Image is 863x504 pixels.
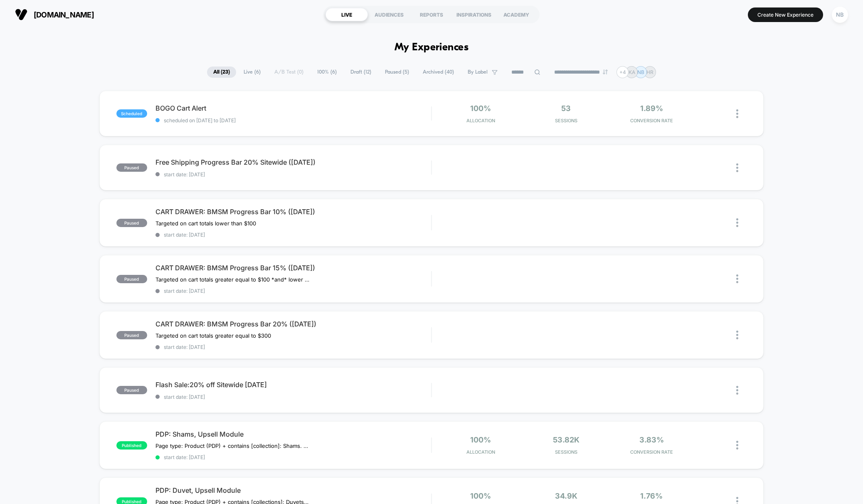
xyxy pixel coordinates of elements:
[311,67,343,78] span: 100% ( 6 )
[395,42,469,54] h1: My Experiences
[155,454,431,460] span: start date: [DATE]
[470,435,491,444] span: 100%
[629,69,635,75] p: KA
[155,171,431,178] span: start date: [DATE]
[453,8,495,21] div: INSPIRATIONS
[34,10,94,19] span: [DOMAIN_NAME]
[640,104,663,113] span: 1.89%
[237,67,267,78] span: Live ( 6 )
[468,69,488,75] span: By Label
[611,449,692,455] span: CONVERSION RATE
[155,430,431,438] span: PDP: Shams, Upsell Module
[116,163,147,172] span: paused
[603,69,608,74] img: end
[368,8,410,21] div: AUDIENCES
[116,109,147,118] span: scheduled
[12,8,96,21] button: [DOMAIN_NAME]
[736,441,738,450] img: close
[832,7,848,23] div: NB
[466,118,495,124] span: Allocation
[155,344,431,350] span: start date: [DATE]
[155,220,256,227] span: Targeted on cart totals lower than $100
[470,492,491,500] span: 100%
[466,449,495,455] span: Allocation
[736,109,738,118] img: close
[555,492,577,500] span: 34.9k
[616,66,629,78] div: + 4
[639,435,664,444] span: 3.83%
[116,275,147,283] span: paused
[116,331,147,339] span: paused
[525,449,607,455] span: Sessions
[553,435,579,444] span: 53.82k
[736,331,738,339] img: close
[417,67,460,78] span: Archived ( 40 )
[155,117,431,124] span: scheduled on [DATE] to [DATE]
[640,492,663,500] span: 1.76%
[736,386,738,395] img: close
[736,218,738,227] img: close
[155,442,310,449] span: Page type: Product (PDP) + contains [collection]: Shams. Shows Products from [selected products] ...
[155,232,431,238] span: start date: [DATE]
[207,67,236,78] span: All ( 23 )
[155,380,431,389] span: Flash Sale:20% off Sitewide [DATE]
[748,7,823,22] button: Create New Experience
[736,163,738,172] img: close
[116,386,147,394] span: paused
[155,208,431,216] span: CART DRAWER: BMSM Progress Bar 10% ([DATE])
[495,8,538,21] div: ACADEMY
[410,8,453,21] div: REPORTS
[829,6,851,23] button: NB
[379,67,415,78] span: Paused ( 5 )
[470,104,491,113] span: 100%
[155,320,431,328] span: CART DRAWER: BMSM Progress Bar 20% ([DATE])
[116,441,147,450] span: published
[116,219,147,227] span: paused
[155,276,310,283] span: Targeted on cart totals greater equal to $100 *and* lower than $300
[344,67,377,78] span: Draft ( 12 )
[611,118,692,124] span: CONVERSION RATE
[646,69,653,75] p: HR
[155,394,431,400] span: start date: [DATE]
[155,332,271,339] span: Targeted on cart totals greater equal to $300
[155,264,431,272] span: CART DRAWER: BMSM Progress Bar 15% ([DATE])
[525,118,607,124] span: Sessions
[561,104,571,113] span: 53
[736,274,738,283] img: close
[15,8,27,21] img: Visually logo
[155,104,431,112] span: BOGO Cart Alert
[155,486,431,494] span: PDP: Duvet, Upsell Module
[155,158,431,166] span: Free Shipping Progress Bar 20% Sitewide ([DATE])
[325,8,368,21] div: LIVE
[155,288,431,294] span: start date: [DATE]
[637,69,644,75] p: NB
